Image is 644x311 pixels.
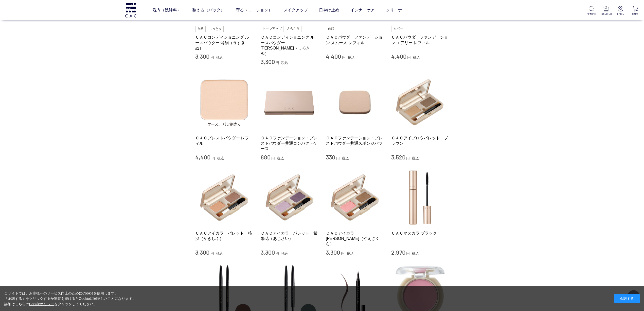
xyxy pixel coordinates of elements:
a: ＣＡＣマスカラ ブラック [391,231,449,236]
p: LOGIN [616,12,625,16]
span: 円 [342,55,346,59]
a: RANKING [601,6,611,16]
span: 税込 [281,251,288,255]
span: 円 [406,156,410,160]
img: トーンアップ [261,26,284,32]
span: 3,300 [326,249,340,256]
a: インナーケア [350,3,375,17]
img: カバー [391,26,405,32]
a: ＣＡＣコンディショニング ルースパウダー [PERSON_NAME]（しろきぬ） [261,35,318,56]
span: 330 [326,153,335,161]
a: SEARCH [587,6,596,16]
span: 4,400 [326,53,341,60]
span: 4,400 [195,153,210,161]
span: 円 [276,251,279,255]
p: CART [631,12,640,16]
span: 税込 [342,156,349,160]
a: ＣＡＣコンディショニング ルースパウダー 薄絹（うすきぬ） [195,35,253,51]
img: しっとり [207,26,224,32]
a: Cookieポリシー [29,302,55,306]
span: 税込 [277,156,284,160]
span: 税込 [216,251,223,255]
span: 円 [341,251,345,255]
span: 880 [261,153,271,161]
a: ＣＡＣパウダーファンデーション スムース レフィル [326,35,384,45]
img: ＣＡＣファンデーション・プレストパウダー共通スポンジパフ [326,73,384,131]
span: 円 [276,61,279,65]
span: 税込 [348,55,355,59]
a: LOGIN [616,6,625,16]
span: 円 [210,55,214,59]
span: 税込 [217,156,224,160]
a: ＣＡＣパウダーファンデーション エアリー レフィル [391,35,449,45]
p: RANKING [601,12,611,16]
img: ＣＡＣプレストパウダー レフィル [195,73,253,131]
span: 3,300 [195,249,209,256]
img: 自然 [326,26,336,32]
span: 円 [210,251,214,255]
img: ＣＡＣファンデーション・プレストパウダー共通コンパクトケース [261,73,318,131]
a: 日やけ止め [319,3,339,17]
span: 円 [271,156,275,160]
div: 当サイトでは、お客様へのサービス向上のためにCookieを使用します。 「承諾する」をクリックするか閲覧を続けるとCookieに同意したことになります。 詳細はこちらの をクリックしてください。 [4,291,136,307]
span: 税込 [216,55,223,59]
span: 税込 [413,55,420,59]
span: 円 [211,156,215,160]
a: 洗う（洗浄料） [153,3,181,17]
a: ＣＡＣアイブロウパレット ブラウン [391,135,449,146]
a: ＣＡＣアイカラーパレット 柿渋（かきしぶ） [195,231,253,241]
span: 3,520 [391,153,405,161]
a: メイクアップ [283,3,308,17]
span: 円 [336,156,340,160]
p: SEARCH [587,12,596,16]
a: ＣＡＣアイカラーパレット 紫陽花（あじさい） [261,231,318,241]
span: 3,300 [261,58,275,65]
a: 守る（ローション） [236,3,272,17]
img: ＣＡＣアイカラーパレット 紫陽花（あじさい） [261,169,318,226]
img: ＣＡＣアイカラーパレット 柿渋（かきしぶ） [195,169,253,226]
a: ＣＡＣアイカラー[PERSON_NAME]（やえざくら） [326,231,384,247]
span: 税込 [347,251,354,255]
img: ＣＡＣアイブロウパレット ブラウン [391,73,449,131]
span: 税込 [281,61,288,65]
img: さらさら [285,26,301,32]
img: ＣＡＣアイカラーパレット 八重桜（やえざくら） [326,169,384,226]
a: CART [631,6,640,16]
span: 税込 [412,251,419,255]
span: 3,300 [261,249,275,256]
span: 円 [407,55,411,59]
a: クリーナー [386,3,406,17]
span: 円 [406,251,410,255]
span: 4,400 [391,53,406,60]
img: 自然 [195,26,206,32]
img: logo [124,3,137,17]
span: 2,970 [391,249,405,256]
a: ＣＡＣプレストパウダー レフィル [195,135,253,146]
a: ＣＡＣファンデーション・プレストパウダー共通スポンジパフ [326,135,384,146]
span: 3,300 [195,53,209,60]
img: ＣＡＣマスカラ ブラック [391,169,449,226]
a: 整える（パック） [192,3,225,17]
span: 税込 [412,156,419,160]
div: 承諾する [614,294,640,303]
a: ＣＡＣファンデーション・プレストパウダー共通コンパクトケース [261,135,318,152]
